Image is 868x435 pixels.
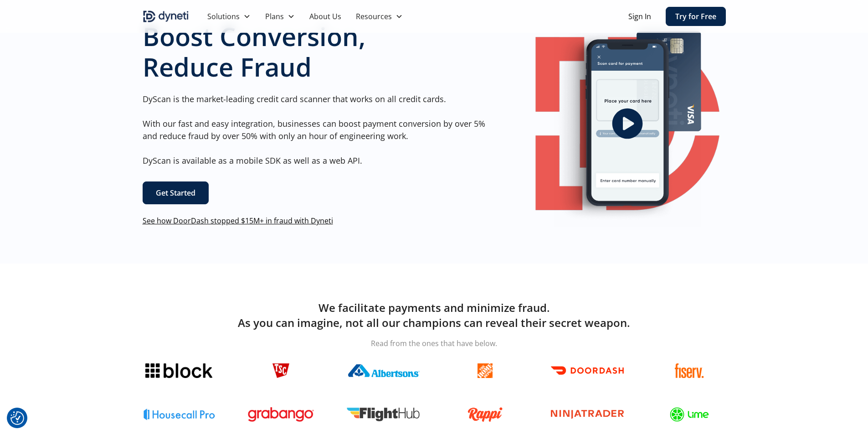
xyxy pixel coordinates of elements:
[143,409,216,420] img: Housecall Pro
[347,408,420,421] img: FlightHub
[207,11,240,22] div: Solutions
[248,407,314,422] img: Grabango
[143,338,726,349] p: Read from the ones that have below.
[675,363,704,378] img: Fiserv logo
[670,407,709,422] img: Lime Logo
[143,93,493,167] p: DyScan is the market-leading credit card scanner that works on all credit cards. With our fast an...
[356,11,392,22] div: Resources
[554,20,701,227] img: Image of a mobile Dyneti UI scanning a credit card
[143,300,726,331] h2: We facilitate payments and minimize fraud. As you can imagine, not all our champions can reveal t...
[272,363,289,378] img: TSC
[143,9,189,24] img: Dyneti indigo logo
[347,364,420,377] img: Albertsons
[467,407,502,422] img: Rappi logo
[145,363,212,378] img: Block logo
[143,9,189,24] a: home
[478,363,492,378] img: The home depot logo
[143,21,493,82] h1: Boost Conversion, Reduce Fraud
[551,366,624,375] img: Doordash logo
[143,181,209,204] a: Get Started
[628,11,651,22] a: Sign In
[529,20,726,227] a: open lightbox
[265,11,284,22] div: Plans
[200,7,258,26] div: Solutions
[666,7,726,26] a: Try for Free
[10,411,24,425] button: Consent Preferences
[10,411,24,425] img: Revisit consent button
[551,410,624,419] img: Ninjatrader logo
[258,7,302,26] div: Plans
[143,216,333,226] a: See how DoorDash stopped $15M+ in fraud with Dyneti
